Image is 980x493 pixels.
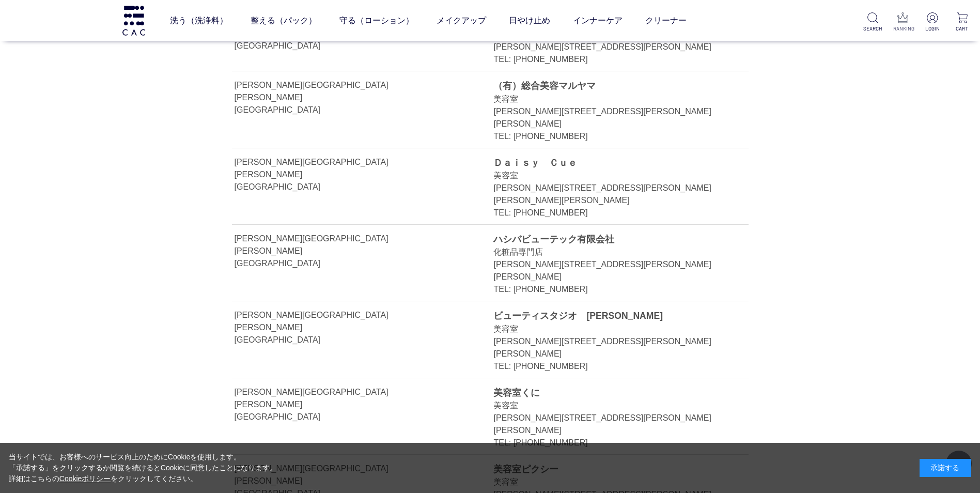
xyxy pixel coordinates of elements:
div: 美容室 [493,323,725,335]
div: TEL: [PHONE_NUMBER] [493,283,725,296]
div: TEL: [PHONE_NUMBER] [493,130,725,143]
div: TEL: [PHONE_NUMBER] [493,437,725,449]
div: [PERSON_NAME][GEOGRAPHIC_DATA] [235,386,388,398]
a: RANKING [893,12,912,33]
p: RANKING [893,25,912,33]
div: ハシバビューテック有限会社 [493,233,725,246]
div: [PERSON_NAME][STREET_ADDRESS][PERSON_NAME][PERSON_NAME] [493,105,725,130]
a: 日やけ止め [509,6,550,35]
div: 美容室 [493,399,725,412]
div: [PERSON_NAME][GEOGRAPHIC_DATA] [235,233,388,245]
div: [PERSON_NAME][STREET_ADDRESS][PERSON_NAME][PERSON_NAME] [493,412,725,437]
p: LOGIN [923,25,942,33]
div: TEL: [PHONE_NUMBER] [493,207,725,219]
div: （有）総合美容マルヤマ [493,79,725,93]
div: [PERSON_NAME][GEOGRAPHIC_DATA] [235,79,388,91]
div: 承諾する [920,459,971,477]
img: logo [121,6,147,35]
a: LOGIN [923,12,942,33]
div: 当サイトでは、お客様へのサービス向上のためにCookieを使用します。 「承諾する」をクリックするか閲覧を続けるとCookieに同意したことになります。 詳細はこちらの をクリックしてください。 [9,452,277,484]
div: TEL: [PHONE_NUMBER] [493,53,725,66]
a: クリーナー [645,6,687,35]
div: [PERSON_NAME][GEOGRAPHIC_DATA] [235,91,350,116]
div: [PERSON_NAME][GEOGRAPHIC_DATA] [235,321,350,346]
div: ビューティスタジオ [PERSON_NAME] [493,309,725,322]
div: [PERSON_NAME][GEOGRAPHIC_DATA] [235,309,388,321]
div: [PERSON_NAME][GEOGRAPHIC_DATA] [235,156,388,168]
a: 守る（ローション） [339,6,414,35]
a: インナーケア [573,6,623,35]
a: CART [953,12,972,33]
div: [PERSON_NAME][STREET_ADDRESS][PERSON_NAME][PERSON_NAME] [493,258,725,283]
div: 美容室くに [493,386,725,399]
div: [PERSON_NAME][GEOGRAPHIC_DATA] [235,398,350,423]
a: Cookieポリシー [59,474,111,483]
div: TEL: [PHONE_NUMBER] [493,360,725,373]
a: SEARCH [863,12,882,33]
div: 美容室 [493,93,725,105]
a: メイクアップ [437,6,486,35]
div: Ｄａｉｓｙ Ｃｕｅ [493,156,725,170]
p: SEARCH [863,25,882,33]
div: [PERSON_NAME][GEOGRAPHIC_DATA] [235,168,350,193]
a: 洗う（洗浄料） [170,6,228,35]
a: 整える（パック） [251,6,317,35]
p: CART [953,25,972,33]
div: [PERSON_NAME][GEOGRAPHIC_DATA] [235,245,350,270]
div: [PERSON_NAME][STREET_ADDRESS][PERSON_NAME][PERSON_NAME][PERSON_NAME] [493,182,725,207]
div: [PERSON_NAME][STREET_ADDRESS][PERSON_NAME][PERSON_NAME] [493,335,725,360]
div: 化粧品専門店 [493,246,725,258]
div: 美容室 [493,170,725,182]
